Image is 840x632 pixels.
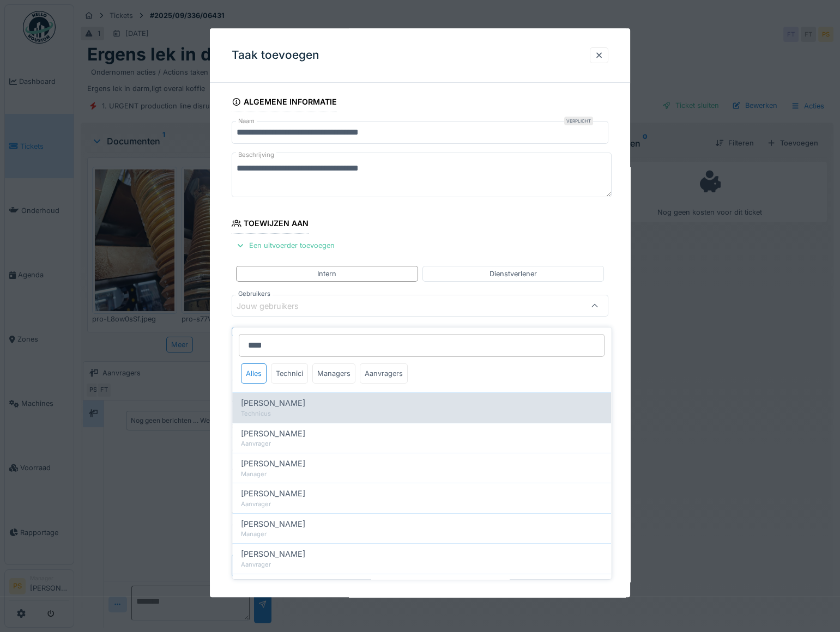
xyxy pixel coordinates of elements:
span: [PERSON_NAME] [241,458,305,470]
div: Aanvrager [241,560,602,569]
div: Dienstverlener [490,269,537,279]
div: Manager [241,470,602,479]
div: Aanvrager [241,500,602,509]
div: Verwittig geassocieerde gebruikers van het genereren van het ticket [245,326,524,339]
div: Jouw gebruikers [237,300,314,312]
div: Een uitvoerder toevoegen [232,238,339,253]
div: Aanvrager [241,439,602,448]
span: Robbert Ide [241,579,284,591]
div: Technicus [241,409,602,418]
div: Intern [317,269,336,279]
div: Managers [312,363,355,384]
span: [PERSON_NAME] [241,428,305,440]
label: Gebruikers [236,290,273,299]
div: Toewijzen aan [232,215,309,234]
span: [PERSON_NAME] [241,397,305,409]
label: Beschrijving [236,148,276,162]
span: [PERSON_NAME] [241,548,305,560]
span: [PERSON_NAME] [241,488,305,500]
div: Verplicht [564,117,593,125]
div: Alles [241,363,267,384]
h3: Taak toevoegen [232,48,319,62]
div: Algemene informatie [232,94,337,112]
span: [PERSON_NAME] [241,518,305,530]
div: Technici [271,363,308,384]
label: Naam [236,117,257,126]
div: Manager [241,530,602,539]
div: Aanvragers [360,363,408,384]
